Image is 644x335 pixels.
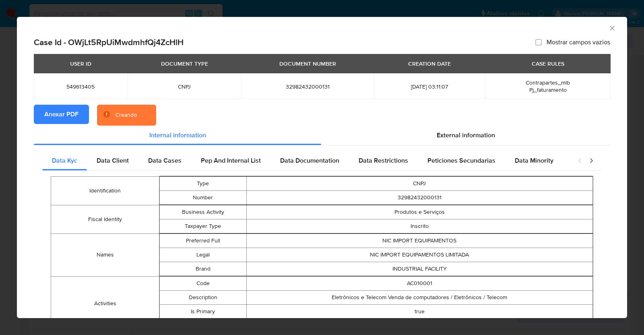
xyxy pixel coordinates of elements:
[160,276,246,290] td: Code
[34,37,184,48] h2: Case Id - OWjLt5RpUiMwdmhfQj4ZcHlH
[515,156,553,165] span: Data Minority
[97,156,129,165] span: Data Client
[156,57,213,70] div: DOCUMENT TYPE
[275,57,341,70] div: DOCUMENT NUMBER
[280,156,339,165] span: Data Documentation
[51,176,159,205] td: Identification
[246,219,593,233] td: Inscrito
[148,156,182,165] span: Data Cases
[160,176,246,190] td: Type
[246,234,593,248] td: NIC IMPORT EQUIPAMENTOS
[160,234,246,248] td: Preferred Full
[160,304,246,318] td: Is Primary
[34,105,89,124] button: Anexar PDF
[44,105,78,123] span: Anexar PDF
[527,57,569,70] div: CASE RULES
[535,39,542,45] input: Mostrar campos vazios
[547,38,610,46] span: Mostrar campos vazios
[246,248,593,262] td: NIC IMPORT EQUIPAMENTOS LIMITADA
[43,83,118,90] span: 549613405
[246,276,593,290] td: AC010001
[427,156,495,165] span: Peticiones Secundarias
[437,130,495,140] span: External information
[529,86,567,94] span: Pj_faturamento
[384,83,475,90] span: [DATE] 03:11:07
[160,248,246,262] td: Legal
[160,190,246,205] td: Number
[526,79,570,87] span: Contrapartes_mlb
[251,83,364,90] span: 32982432000131
[608,24,615,31] button: Fechar a janela
[359,156,408,165] span: Data Restrictions
[160,205,246,219] td: Business Activity
[137,83,231,90] span: CNPJ
[116,111,137,119] div: Creando
[51,234,159,276] td: Names
[160,290,246,304] td: Description
[246,190,593,205] td: 32982432000131
[51,205,159,234] td: Fiscal Identity
[246,262,593,276] td: INDUSTRIAL FACILITY
[149,130,206,140] span: Internal information
[403,57,456,70] div: CREATION DATE
[17,17,627,318] div: closure-recommendation-modal
[160,262,246,276] td: Brand
[65,57,96,70] div: USER ID
[51,276,159,331] td: Activities
[34,126,610,145] div: Detailed info
[246,205,593,219] td: Produtos e Serviços
[246,304,593,318] td: true
[52,156,77,165] span: Data Kyc
[42,151,570,170] div: Detailed internal info
[246,290,593,304] td: Eletrônicos e Telecom Venda de computadores / Eletrônicos / Telecom
[201,156,261,165] span: Pep And Internal List
[246,176,593,190] td: CNPJ
[160,219,246,233] td: Taxpayer Type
